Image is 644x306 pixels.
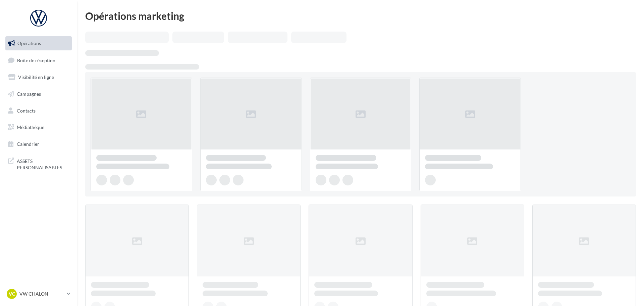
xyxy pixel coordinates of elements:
a: VC VW CHALON [5,288,72,300]
div: Opérations marketing [85,11,636,21]
a: Boîte de réception [4,53,73,68]
a: ASSETS PERSONNALISABLES [4,154,73,174]
p: VW CHALON [19,291,64,297]
a: Calendrier [4,137,73,151]
a: Opérations [4,36,73,50]
a: Campagnes [4,87,73,101]
span: Opérations [17,40,41,46]
span: Visibilité en ligne [18,74,54,80]
a: Médiathèque [4,120,73,134]
span: VC [9,291,15,297]
span: ASSETS PERSONNALISABLES [17,157,69,171]
a: Visibilité en ligne [4,70,73,84]
span: Boîte de réception [17,57,55,63]
a: Contacts [4,104,73,118]
span: Contacts [17,107,36,113]
span: Campagnes [17,91,41,97]
span: Calendrier [17,141,39,147]
span: Médiathèque [17,124,44,130]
